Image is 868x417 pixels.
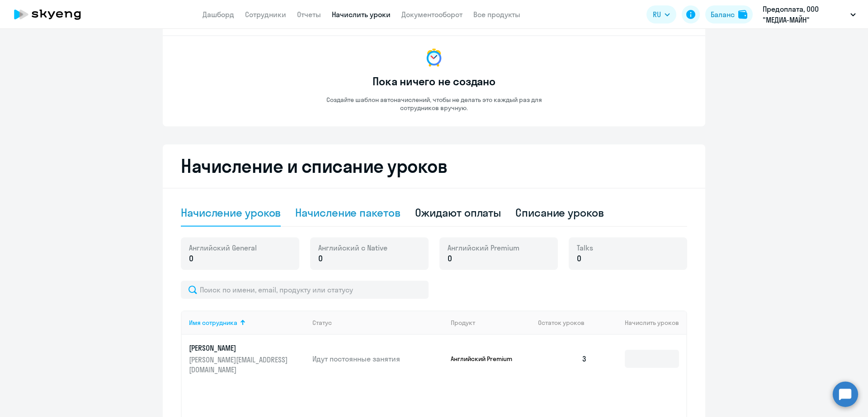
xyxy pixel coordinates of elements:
img: no-data [423,47,445,69]
button: Балансbalance [705,5,753,23]
span: Английский с Native [318,243,387,253]
div: Начисление уроков [181,205,281,220]
a: Сотрудники [245,10,286,19]
h2: Начисление и списание уроков [181,155,687,177]
div: Продукт [451,319,531,327]
div: Баланс [711,9,735,20]
p: Создайте шаблон автоначислений, чтобы не делать это каждый раз для сотрудников вручную. [307,96,561,112]
div: Остаток уроков [538,319,594,327]
span: 0 [189,253,193,264]
input: Поиск по имени, email, продукту или статусу [181,281,429,299]
p: Английский Premium [451,355,519,363]
p: Идут постоянные занятия [312,354,443,364]
span: 0 [577,253,581,264]
div: Начисление пакетов [295,205,400,220]
div: Списание уроков [515,205,604,220]
th: Начислить уроков [594,310,686,335]
a: Все продукты [473,10,520,19]
span: Английский General [189,243,257,253]
button: RU [646,5,676,23]
div: Статус [312,319,443,327]
p: Предоплата, ООО "МЕДИА-МАЙН" [763,4,847,25]
span: Talks [577,243,593,253]
span: 0 [318,253,323,264]
div: Ожидают оплаты [415,205,501,220]
td: 3 [531,335,594,383]
a: Дашборд [203,10,234,19]
div: Статус [312,319,332,327]
span: 0 [448,253,452,264]
span: Английский Premium [448,243,519,253]
img: balance [738,10,747,19]
p: [PERSON_NAME] [189,343,290,353]
span: RU [653,9,661,20]
a: Начислить уроки [332,10,391,19]
a: Документооборот [401,10,462,19]
a: Отчеты [297,10,321,19]
div: Имя сотрудника [189,319,237,327]
span: Остаток уроков [538,319,585,327]
h3: Пока ничего не создано [373,74,495,88]
button: Предоплата, ООО "МЕДИА-МАЙН" [758,4,860,25]
p: [PERSON_NAME][EMAIL_ADDRESS][DOMAIN_NAME] [189,355,290,375]
a: [PERSON_NAME][PERSON_NAME][EMAIL_ADDRESS][DOMAIN_NAME] [189,343,305,375]
div: Продукт [451,319,475,327]
div: Имя сотрудника [189,319,305,327]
